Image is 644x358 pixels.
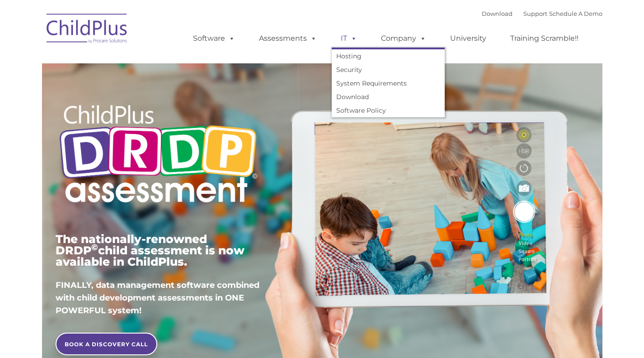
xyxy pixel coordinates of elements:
a: Download [332,90,445,104]
img: ChildPlus by Procare Solutions [42,7,132,53]
a: Company [372,29,435,48]
a: IT [332,29,366,48]
a: BOOK A DISCOVERY CALL [56,333,157,355]
a: Assessments [250,29,326,48]
a: Download [482,10,512,17]
a: Schedule A Demo [549,10,602,17]
a: Hosting [332,49,445,63]
a: Training Scramble!! [501,29,588,48]
sup: © [91,242,98,253]
a: Security [332,63,445,76]
span: FINALLY, data management software combined with child development assessments in ONE POWERFUL sys... [56,280,259,315]
a: Support [523,10,547,17]
a: University [441,29,495,48]
a: Software Policy [332,104,445,117]
a: System Requirements [332,76,445,90]
a: Software [184,29,244,48]
span: The nationally-renowned DRDP child assessment is now available in ChildPlus. [56,232,244,268]
img: Copyright - DRDP Logo Light [56,93,261,218]
font: | [482,10,602,17]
